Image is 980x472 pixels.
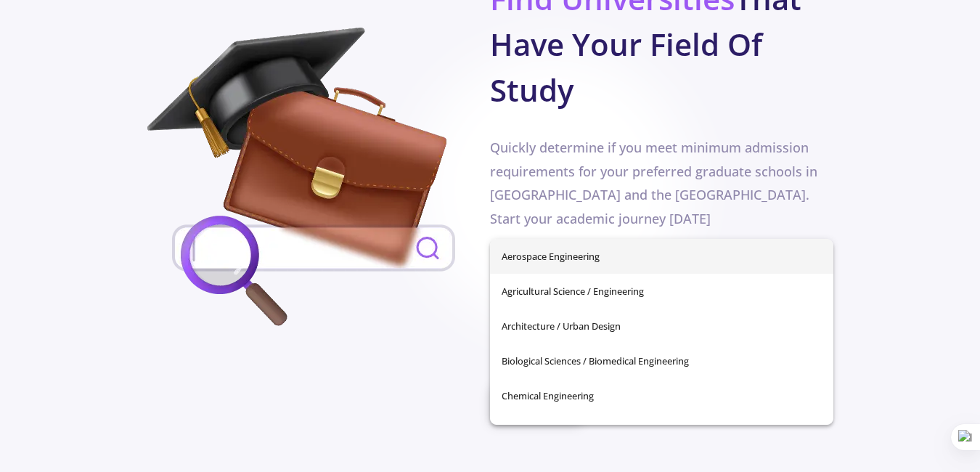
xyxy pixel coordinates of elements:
[147,28,481,333] img: field
[502,378,822,413] span: Chemical Engineering
[490,139,817,227] span: Quickly determine if you meet minimum admission requirements for your preferred graduate schools ...
[502,274,822,309] span: Agricultural Science / Engineering
[502,309,822,343] span: Architecture / Urban Design
[502,413,822,448] span: Chemistry
[502,239,822,274] span: Aerospace Engineering
[502,343,822,378] span: Biological Sciences / Biomedical Engineering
